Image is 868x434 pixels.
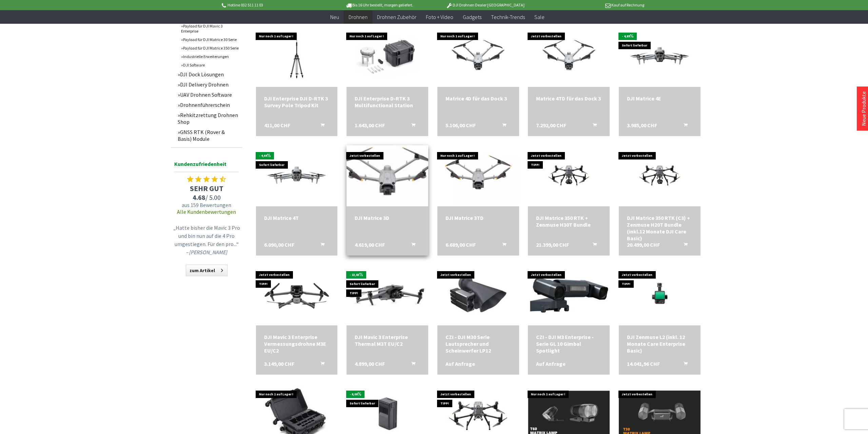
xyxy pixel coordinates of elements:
a: DJI Mavic 3 Enterprise Vermessungsdrohne M3E EU/C2 3.149,00 CHF In den Warenkorb [264,334,330,354]
div: CZI - DJI M3 Enterprise - Serie GL 10 Gimbal Spotlight [536,334,601,354]
span: Auf Anfrage [536,360,566,367]
div: DJI Matrice 4E [627,95,692,102]
a: Drohnen Zubehör [372,10,421,24]
div: CZI - DJI M30 Serie Lautsprecher und Scheinwerfer LP12 [446,334,511,354]
span: / 5.00 [171,193,242,202]
a: UAV Drohnen Software [174,90,242,100]
button: In den Warenkorb [585,241,601,250]
a: Payload für DJI Matrice 30 Serie [178,35,242,44]
button: In den Warenkorb [494,122,510,131]
a: Neu [325,10,344,24]
span: 20.499,00 CHF [627,241,660,248]
a: GNSS RTK (Rover & Basis) Module [174,127,242,144]
a: DJI Matrice 3D 4.619,00 CHF In den Warenkorb [355,214,420,221]
img: CZI - DJI M3 Enterprise - Serie GL 10 Gimbal Spotlight [528,268,610,322]
img: DJI Matrice 3TD [437,146,519,205]
span: Kundenzufriedenheit [174,159,239,172]
span: Sale [534,14,545,20]
img: DJI Matrice 350 RTK + Zenmuse H30T Bundle [528,150,610,202]
button: In den Warenkorb [312,360,329,369]
a: Rehkitzrettung Drohnen Shop [174,110,242,127]
span: 4.899,00 CHF [355,360,385,367]
a: DJI Matrice 3TD 6.689,00 CHF In den Warenkorb [446,214,511,221]
span: Drohnen [349,14,368,20]
button: In den Warenkorb [403,360,419,369]
p: „Hatte bisher die Mavic 3 Pro und bin nun auf die 4 Pro umgestiegen. Für den pro...“ – [173,224,240,256]
img: DJI Matrice 4T [256,153,338,199]
img: DJI Matrice 350 RTK (C3) + Zenmuse H20T Bundle (inkl.12 Monate DJI Care Basic) [619,150,701,202]
a: DJI Delivery Drohnen [174,79,242,90]
span: 4.68 [193,193,205,202]
img: DJI Matrice 4E [619,33,701,79]
span: 14.041,96 CHF [627,360,660,367]
a: Gadgets [458,10,486,24]
a: DJI Dock Lösungen [174,69,242,79]
span: 3.985,00 CHF [627,122,657,129]
img: DJI Mavic 3E [256,272,338,318]
div: DJI Matrice 3D [355,214,420,221]
span: SEHR GUT [171,184,242,193]
img: DJI Enterprise DJI D-RTK 3 Survey Pole Tripod Kit [256,26,337,87]
div: Matrice 4D für das Dock 3 [446,95,511,102]
div: DJI Matrice 350 RTK (C3) + Zenmuse H20T Bundle (inkl.12 Monate DJI Care Basic) [627,214,692,242]
a: Matrice 4TD für das Dock 3 7.292,00 CHF In den Warenkorb [536,95,601,102]
p: Kauf auf Rechnung [538,1,644,9]
span: Drohnen Zubehör [377,14,416,20]
div: DJI Matrice 350 RTK + Zenmuse H30T Bundle [536,214,601,228]
button: In den Warenkorb [675,122,692,131]
button: In den Warenkorb [675,241,692,250]
a: Sale [530,10,549,24]
a: zum Artikel [186,265,228,276]
span: 3.149,00 CHF [264,360,294,367]
p: DJI Drohnen Dealer [GEOGRAPHIC_DATA] [432,1,538,9]
button: In den Warenkorb [675,360,692,369]
button: In den Warenkorb [312,122,329,131]
a: Neue Produkte [860,91,867,126]
a: Matrice 4D für das Dock 3 5.106,00 CHF In den Warenkorb [446,95,511,102]
img: DJI Matrice 3D [330,134,445,217]
div: DJI Enterprise D-RTK 3 Multifunctional Station [355,95,420,109]
span: Gadgets [463,14,481,20]
a: DJI Matrice 4T 6.090,00 CHF In den Warenkorb [264,214,330,221]
img: DJI Enterprise D-RTK 3 Multifunctional Station [347,26,428,87]
a: DJI Software [178,61,242,69]
a: CZI - DJI M3 Enterprise - Serie GL 10 Gimbal Spotlight Auf Anfrage [536,334,601,354]
button: In den Warenkorb [403,241,419,250]
div: DJI Matrice 3TD [446,214,511,221]
div: DJI Zenmuse L2 (inkl. 12 Monate Care Enterprise Basic) [627,334,692,354]
span: 21.399,00 CHF [536,241,569,248]
a: DJI Matrice 350 RTK + Zenmuse H30T Bundle 21.399,00 CHF In den Warenkorb [536,214,601,228]
button: In den Warenkorb [403,122,419,131]
div: DJI Mavic 3 Enterprise Thermal M3T EU/C2 [355,334,420,347]
div: Matrice 4TD für das Dock 3 [536,95,601,102]
span: 4.619,00 CHF [355,241,385,248]
a: Payload für DJI Mavic 3 Enterprise [178,22,242,35]
a: CZI - DJI M30 Serie Lautsprecher und Scheinwerfer LP12 Auf Anfrage [446,334,511,354]
span: Neu [330,14,339,20]
p: Hotline 032 511 11 03 [220,1,326,9]
a: Foto + Video [421,10,458,24]
span: Auf Anfrage [446,360,475,367]
a: Alle Kundenbewertungen [177,208,236,215]
p: Bis 16 Uhr bestellt, morgen geliefert. [326,1,432,9]
span: 6.090,00 CHF [264,241,294,248]
span: Foto + Video [426,14,453,20]
a: DJI Enterprise D-RTK 3 Multifunctional Station 1.643,00 CHF In den Warenkorb [355,95,420,109]
button: In den Warenkorb [494,241,510,250]
a: Drohnenführerschein [174,100,242,110]
a: Drohnen [344,10,372,24]
div: DJI Enterprise DJI D-RTK 3 Survey Pole Tripod Kit [264,95,330,109]
img: Matrice 4D für das Dock 3 [437,26,519,87]
button: In den Warenkorb [312,241,329,250]
span: 6.689,00 CHF [446,241,476,248]
span: Technik-Trends [491,14,525,20]
a: DJI Zenmuse L2 (inkl. 12 Monate Care Enterprise Basic) 14.041,96 CHF In den Warenkorb [627,334,692,354]
div: DJI Mavic 3 Enterprise Vermessungsdrohne M3E EU/C2 [264,334,330,354]
img: DJI Zenmuse L2 (inkl. 12 Monate Care Enterprise Basic) [619,272,701,318]
img: CZI - DJI M30 Serie Lautsprecher und Scheinwerfer LP12 [437,266,519,324]
span: 7.292,00 CHF [536,122,566,129]
span: aus 159 Bewertungen [171,202,242,208]
span: 1.643,00 CHF [355,122,385,129]
a: DJI Matrice 350 RTK (C3) + Zenmuse H20T Bundle (inkl.12 Monate DJI Care Basic) 20.499,00 CHF In d... [627,214,692,242]
a: DJI Enterprise DJI D-RTK 3 Survey Pole Tripod Kit 411,00 CHF In den Warenkorb [264,95,330,109]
